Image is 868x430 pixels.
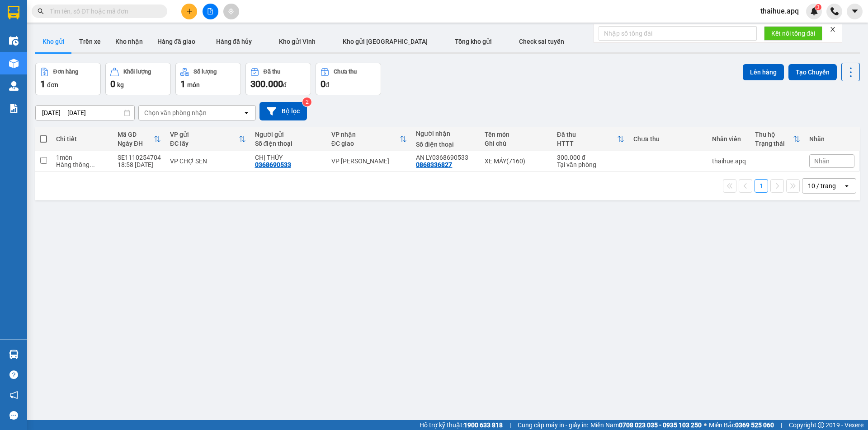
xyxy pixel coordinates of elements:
div: VP [PERSON_NAME] [331,157,407,165]
div: 18:58 [DATE] [118,161,161,168]
div: SE1110254704 [118,154,161,161]
svg: open [843,182,850,190]
button: Kết nối tổng đài [764,26,822,41]
span: Tổng kho gửi [455,38,492,45]
span: caret-down [851,7,859,15]
div: Đã thu [264,69,280,75]
th: Toggle SortBy [113,127,165,151]
div: 10 / trang [808,181,836,190]
span: Miền Bắc [709,420,774,430]
button: 1 [755,179,768,193]
sup: 2 [302,97,311,106]
span: | [781,420,782,430]
button: Khối lượng0kg [105,63,171,95]
span: đ [283,81,287,88]
span: ⚪️ [704,423,707,427]
span: 300.000 [250,79,283,89]
button: Trên xe [72,31,108,52]
div: Chi tiết [56,135,108,143]
strong: 0708 023 035 - 0935 103 250 [619,421,702,429]
strong: 0369 525 060 [735,421,774,429]
span: 3 [816,4,820,10]
button: Lên hàng [743,64,784,80]
span: ... [90,161,95,168]
div: Chưa thu [633,135,703,143]
div: Mã GD [118,131,154,138]
th: Toggle SortBy [165,127,250,151]
div: Nhãn [809,135,854,143]
span: Nhãn [814,157,830,165]
span: message [9,411,18,420]
div: Thu hộ [755,131,793,138]
span: copyright [818,422,824,428]
span: Miền Nam [590,420,702,430]
div: Đơn hàng [53,69,78,75]
button: aim [223,4,239,19]
div: Chọn văn phòng nhận [144,108,207,117]
div: Chưa thu [334,69,357,75]
div: Khối lượng [123,69,151,75]
button: Đã thu300.000đ [245,63,311,95]
span: Cung cấp máy in - giấy in: [518,420,588,430]
div: XE MÁY(7160) [485,157,548,165]
span: đơn [47,81,58,88]
div: Ngày ĐH [118,140,154,147]
span: 1 [40,79,45,89]
span: Kết nối tổng đài [771,28,815,38]
img: solution-icon [9,104,19,113]
div: Số lượng [193,69,217,75]
div: Ghi chú [485,140,548,147]
button: Chưa thu0đ [316,63,381,95]
button: file-add [203,4,218,19]
span: Check sai tuyến [519,38,564,45]
span: thaihue.apq [753,5,806,17]
sup: 3 [815,4,821,10]
div: CHỊ THÚY [255,154,322,161]
div: VP nhận [331,131,400,138]
div: Số điện thoại [416,141,475,148]
div: 0868336827 [416,161,452,168]
span: món [187,81,200,88]
button: Kho nhận [108,31,150,52]
img: phone-icon [830,7,839,15]
span: search [38,8,44,14]
div: 1 món [56,154,108,161]
div: Người nhận [416,130,475,137]
span: plus [186,8,193,14]
span: Hàng đã hủy [216,38,252,45]
div: thaihue.apq [712,157,746,165]
button: Tạo Chuyến [788,64,837,80]
span: aim [228,8,234,14]
div: Đã thu [557,131,617,138]
span: kg [117,81,124,88]
img: warehouse-icon [9,36,19,46]
svg: open [243,109,250,116]
div: Số điện thoại [255,140,322,147]
div: ĐC lấy [170,140,239,147]
th: Toggle SortBy [750,127,805,151]
div: AN LY0368690533 [416,154,475,161]
input: Select a date range. [36,106,134,120]
span: close [830,26,836,32]
span: đ [325,81,329,88]
span: | [509,420,511,430]
span: Kho gửi Vinh [279,38,316,45]
th: Toggle SortBy [327,127,412,151]
div: HTTT [557,140,617,147]
strong: 1900 633 818 [464,421,503,429]
div: Người gửi [255,131,322,138]
div: 300.000 đ [557,154,624,161]
img: icon-new-feature [810,7,818,15]
div: Tại văn phòng [557,161,624,168]
button: Bộ lọc [259,102,307,120]
span: 1 [180,79,185,89]
button: Hàng đã giao [150,31,203,52]
span: Kho gửi [GEOGRAPHIC_DATA] [343,38,428,45]
button: Kho gửi [35,31,72,52]
div: Hàng thông thường [56,161,108,168]
span: 0 [110,79,115,89]
span: notification [9,391,18,399]
span: 0 [321,79,325,89]
span: question-circle [9,370,18,379]
img: logo-vxr [8,6,19,19]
